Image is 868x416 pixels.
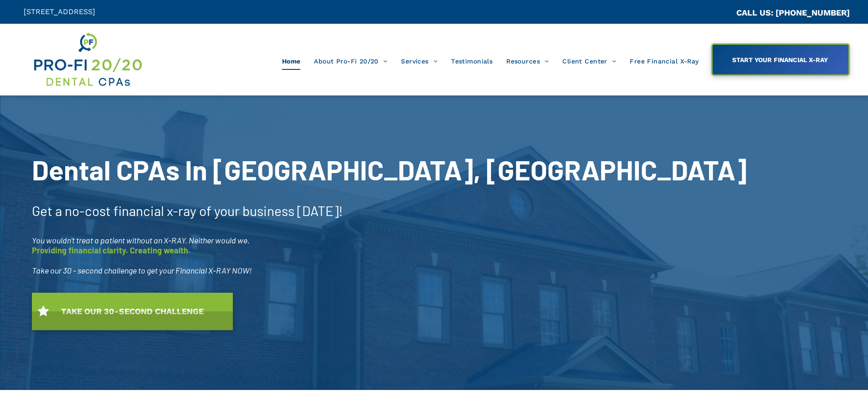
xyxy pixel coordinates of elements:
[32,31,143,89] img: Get Dental CPA Consulting, Bookkeeping, & Bank Loans
[275,53,308,70] a: Home
[58,302,207,321] span: TAKE OUR 30-SECOND CHALLENGE
[24,7,95,16] span: [STREET_ADDRESS]
[623,53,705,70] a: Free Financial X-Ray
[32,235,250,245] span: You wouldn’t treat a patient without an X-RAY. Neither would we.
[711,43,850,76] a: START YOUR FINANCIAL X-RAY
[307,53,394,70] a: About Pro-Fi 20/20
[32,202,62,219] span: Get a
[32,245,190,255] span: Providing financial clarity. Creating wealth.
[394,53,444,70] a: Services
[736,8,850,17] a: CALL US: [PHONE_NUMBER]
[199,202,343,219] span: of your business [DATE]!
[555,53,623,70] a: Client Center
[444,53,499,70] a: Testimonials
[32,265,252,275] span: Take our 30 - second challenge to get your Financial X-RAY NOW!
[32,293,233,330] a: TAKE OUR 30-SECOND CHALLENGE
[499,53,555,70] a: Resources
[65,202,196,219] span: no-cost financial x-ray
[698,9,736,17] span: CA::CALLC
[729,52,831,68] span: START YOUR FINANCIAL X-RAY
[32,153,747,186] span: Dental CPAs In [GEOGRAPHIC_DATA], [GEOGRAPHIC_DATA]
